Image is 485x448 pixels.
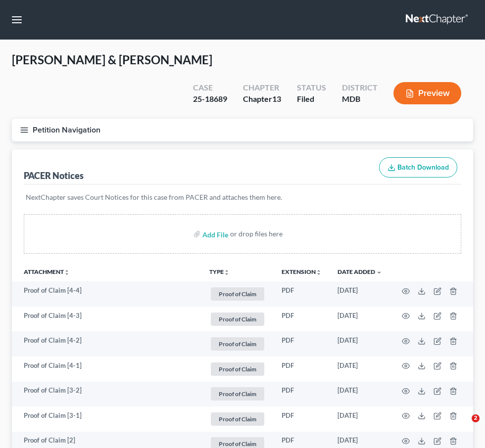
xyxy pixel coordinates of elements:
[209,269,230,275] button: TYPEunfold_more
[209,286,266,302] a: Proof of Claim
[472,414,480,422] span: 2
[12,357,201,382] td: Proof of Claim [4-1]
[12,119,473,141] button: Petition Navigation
[272,94,281,103] span: 13
[209,311,266,327] a: Proof of Claim
[193,93,227,105] div: 25-18689
[397,163,449,172] span: Batch Download
[393,82,461,104] button: Preview
[24,170,84,181] div: PACER Notices
[12,307,201,332] td: Proof of Claim [4-3]
[230,229,283,239] div: or drop files here
[330,406,390,432] td: [DATE]
[24,268,70,275] a: Attachmentunfold_more
[12,331,201,357] td: Proof of Claim [4-2]
[193,82,227,93] div: Case
[211,387,264,401] span: Proof of Claim
[12,281,201,307] td: Proof of Claim [4-4]
[297,82,326,93] div: Status
[12,406,201,432] td: Proof of Claim [3-1]
[274,357,330,382] td: PDF
[330,357,390,382] td: [DATE]
[451,414,475,438] iframe: Intercom live chat
[297,93,326,105] div: Filed
[338,268,382,275] a: Date Added expand_more
[342,82,378,93] div: District
[274,307,330,332] td: PDF
[211,287,264,301] span: Proof of Claim
[243,82,281,93] div: Chapter
[274,406,330,432] td: PDF
[274,281,330,307] td: PDF
[274,382,330,407] td: PDF
[12,382,201,407] td: Proof of Claim [3-2]
[330,331,390,357] td: [DATE]
[211,337,264,351] span: Proof of Claim
[379,157,457,178] button: Batch Download
[330,281,390,307] td: [DATE]
[64,269,70,275] i: unfold_more
[316,269,322,275] i: unfold_more
[330,382,390,407] td: [DATE]
[26,192,459,202] p: NextChapter saves Court Notices for this case from PACER and attaches them here.
[243,93,281,105] div: Chapter
[224,269,230,275] i: unfold_more
[211,412,264,426] span: Proof of Claim
[342,93,378,105] div: MDB
[209,336,266,352] a: Proof of Claim
[12,52,212,67] span: [PERSON_NAME] & [PERSON_NAME]
[274,331,330,357] td: PDF
[211,313,264,326] span: Proof of Claim
[211,362,264,376] span: Proof of Claim
[282,268,322,275] a: Extensionunfold_more
[330,307,390,332] td: [DATE]
[376,269,382,275] i: expand_more
[209,411,266,427] a: Proof of Claim
[209,386,266,402] a: Proof of Claim
[209,361,266,377] a: Proof of Claim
